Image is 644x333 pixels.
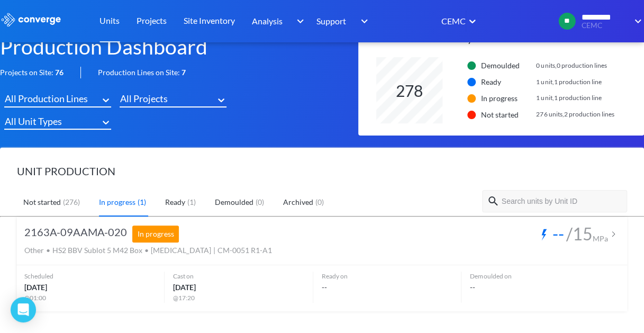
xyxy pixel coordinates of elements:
div: CEMC [440,14,466,28]
div: [DATE] [24,282,164,293]
div: Cast on [173,272,313,282]
div: @ 17:20 [173,293,313,303]
div: ( 1 ) [135,196,148,208]
td: 276 units , 2 production lines [536,107,643,122]
div: All Production Lines [5,91,88,106]
div: • [144,245,149,256]
b: 7 [182,68,186,77]
div: [DATE] [173,282,313,293]
div: ( 0 ) [253,196,266,208]
b: 76 [55,68,64,77]
div: -- [552,226,564,242]
div: @ 01:00 [24,293,164,303]
a: Demoulded [215,189,266,217]
div: Other [24,245,44,256]
div: In progress [132,226,179,242]
div: ( 276 ) [61,196,82,208]
span: Analysis [252,14,283,28]
div: ( 1 ) [185,196,198,208]
td: Not started [480,107,534,122]
div: ( 0 ) [313,196,326,208]
img: downArrow.svg [627,15,644,28]
img: strength_blue.svg [536,226,552,242]
img: downArrow.svg [353,15,370,28]
div: 278 [376,78,442,103]
td: 0 units , 0 production lines [536,58,643,74]
a: Not started [23,189,82,217]
div: All Unit Types [5,114,62,129]
div: / 15 [566,226,593,242]
a: Ready [165,189,198,217]
span: Support [316,14,346,28]
div: | [213,245,215,256]
td: 1 unit , 1 production line [536,75,643,90]
div: HS2 BBV Sublot 5 M42 Box [52,245,142,256]
input: Search units by Unit ID [501,196,622,206]
h2: UNIT PRODUCTION [17,165,627,177]
a: Archived [283,189,326,217]
div: Demoulded on [470,272,610,282]
td: Demoulded [480,58,534,74]
div: Scheduled [24,272,164,282]
div: • [46,245,50,256]
div: [MEDICAL_DATA] [151,245,211,256]
div: Open Intercom Messenger [11,297,36,322]
a: In progress [99,189,148,217]
img: arrow-thin.svg [608,229,619,239]
div: MPa [593,235,608,242]
td: In progress [480,91,534,106]
div: CM-0051 R1-A1 [217,245,272,256]
h2: 2163A-09AAMA-020 [24,226,127,242]
td: Ready [480,75,534,90]
div: Production Lines on Site: [81,67,186,78]
div: -- [322,272,462,303]
td: 1 unit , 1 production line [536,91,643,106]
div: -- [470,272,610,303]
div: All Projects [120,91,168,106]
div: Ready on [322,272,461,282]
span: CEMC [582,22,627,30]
img: downArrow.svg [290,15,307,28]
